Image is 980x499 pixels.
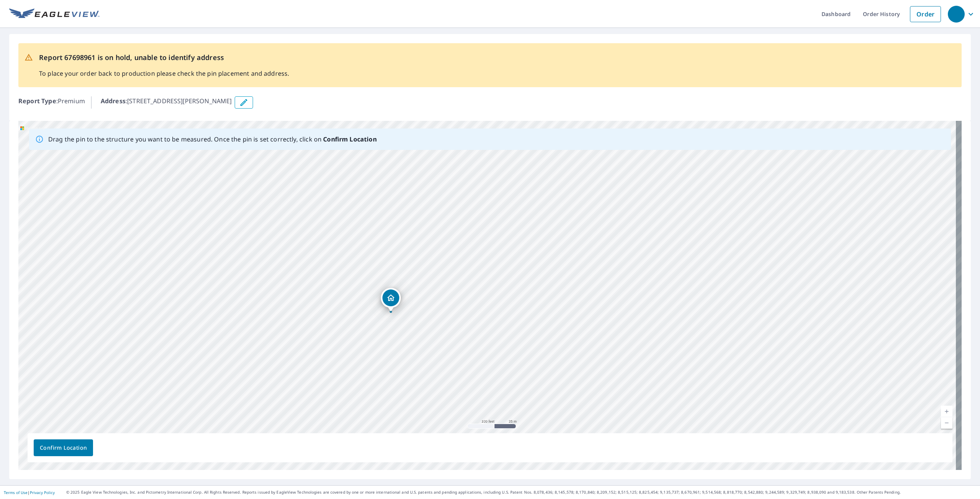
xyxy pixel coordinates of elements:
p: : Premium [18,96,85,109]
button: Confirm Location [34,439,93,456]
p: : [STREET_ADDRESS][PERSON_NAME] [101,96,232,109]
a: Current Level 18, Zoom In [941,406,952,417]
b: Address [101,97,126,105]
b: Report Type [18,97,56,105]
a: Order [910,6,941,22]
div: Dropped pin, building 1, Residential property, 260 Cedar Swamp Road Monson, NC 01057 [381,288,401,312]
p: © 2025 Eagle View Technologies, Inc. and Pictometry International Corp. All Rights Reserved. Repo... [66,489,976,495]
p: To place your order back to production please check the pin placement and address. [39,69,289,78]
p: | [4,490,55,495]
a: Current Level 18, Zoom Out [941,417,952,429]
a: Privacy Policy [30,490,55,495]
span: Confirm Location [40,443,87,453]
b: Confirm Location [323,135,376,143]
p: Report 67698961 is on hold, unable to identify address [39,52,289,63]
img: EV Logo [9,8,100,20]
p: Drag the pin to the structure you want to be measured. Once the pin is set correctly, click on [48,135,377,144]
a: Terms of Use [4,490,28,495]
